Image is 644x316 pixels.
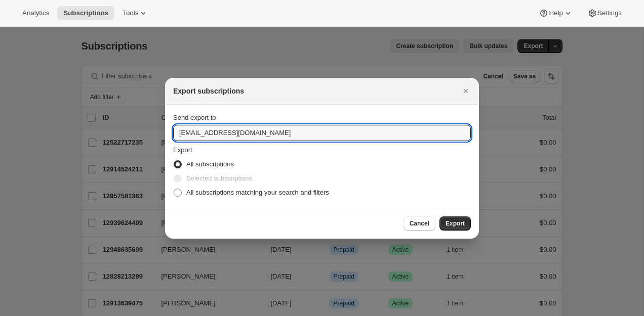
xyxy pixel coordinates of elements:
span: All subscriptions matching your search and filters [186,189,329,196]
button: Cancel [404,216,435,231]
button: Close [459,84,473,98]
button: Help [533,6,579,20]
span: Analytics [22,9,49,17]
span: Send export to [173,114,216,121]
span: Subscriptions [63,9,108,17]
button: Settings [581,6,628,20]
span: Export [446,219,465,228]
span: All subscriptions [186,160,234,168]
span: Tools [123,9,138,17]
span: Selected subscriptions [186,174,252,182]
button: Tools [116,6,154,20]
span: Cancel [410,219,429,228]
span: Export [173,146,192,154]
h2: Export subscriptions [173,86,244,96]
span: Help [549,9,562,17]
button: Export [439,216,471,231]
span: Settings [597,9,622,17]
button: Subscriptions [57,6,114,20]
button: Analytics [16,6,55,20]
